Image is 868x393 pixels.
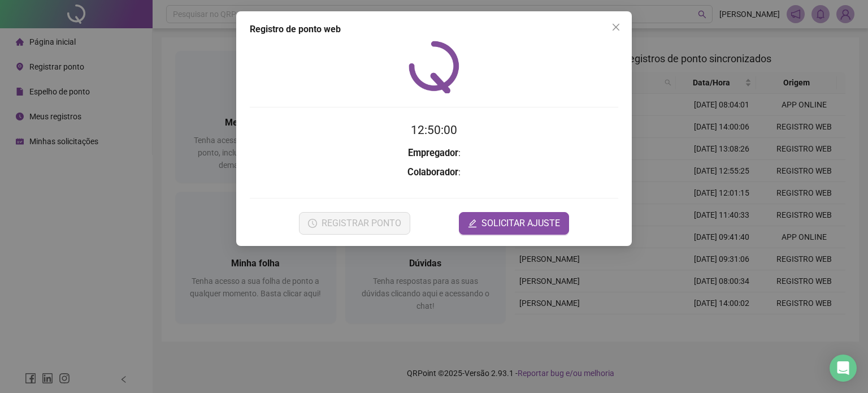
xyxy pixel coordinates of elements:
time: 12:50:00 [411,123,457,137]
button: editSOLICITAR AJUSTE [459,212,569,235]
img: QRPoint [409,41,459,93]
strong: Empregador [408,148,458,158]
h3: : [250,146,618,161]
button: REGISTRAR PONTO [299,212,410,235]
span: close [611,23,620,32]
span: edit [468,219,477,228]
div: Registro de ponto web [250,23,618,36]
strong: Colaborador [407,167,458,178]
div: Open Intercom Messenger [830,355,857,382]
h3: : [250,165,618,180]
button: Close [607,18,625,36]
span: SOLICITAR AJUSTE [481,217,560,230]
